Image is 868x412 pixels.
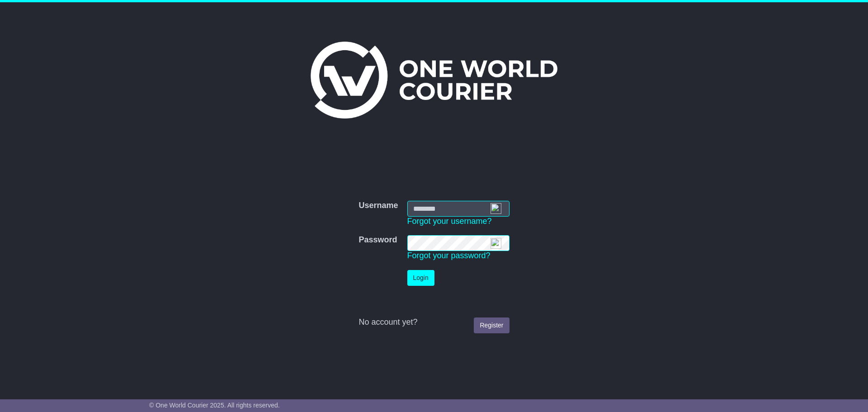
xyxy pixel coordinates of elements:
a: Forgot your password? [407,251,491,260]
a: Register [474,317,509,333]
span: © One World Courier 2025. All rights reserved. [149,402,280,409]
label: Username [359,201,398,211]
button: Login [407,270,434,286]
div: No account yet? [359,317,509,327]
img: One World [311,42,557,118]
img: npw-badge-icon-locked.svg [491,238,501,249]
img: npw-badge-icon-locked.svg [491,203,501,214]
a: Forgot your username? [407,217,492,226]
label: Password [359,235,397,245]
